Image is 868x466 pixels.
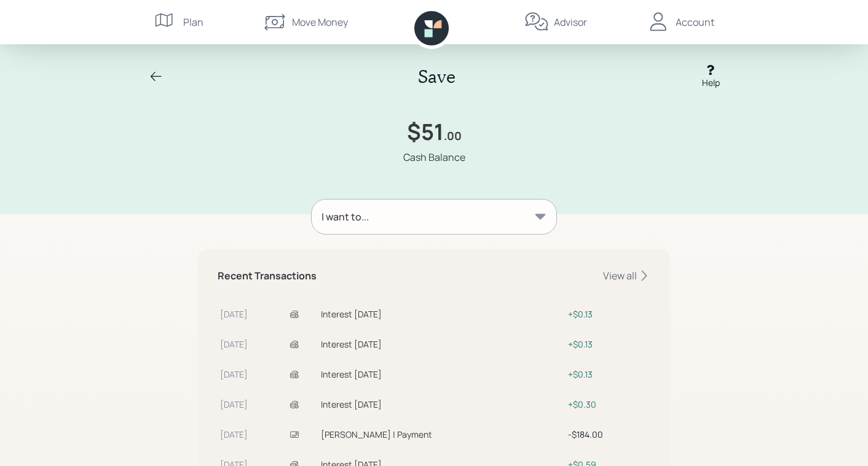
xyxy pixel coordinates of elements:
[444,130,462,143] h4: .00
[321,368,563,381] div: Interest [DATE]
[321,398,563,411] div: Interest [DATE]
[321,338,563,351] div: Interest [DATE]
[321,428,563,441] div: [PERSON_NAME] | Payment
[292,15,348,29] div: Move Money
[554,15,587,29] div: Advisor
[568,398,648,411] div: $0.30
[220,368,285,381] div: [DATE]
[220,398,285,411] div: [DATE]
[220,338,285,351] div: [DATE]
[322,209,369,224] div: I want to...
[418,66,456,87] h2: Save
[603,269,650,282] div: View all
[568,368,648,381] div: $0.13
[218,270,317,282] h5: Recent Transactions
[676,15,714,29] div: Account
[568,338,648,351] div: $0.13
[407,118,444,145] h1: $51
[183,15,203,29] div: Plan
[321,308,563,320] div: Interest [DATE]
[220,308,285,320] div: [DATE]
[220,428,285,441] div: [DATE]
[568,308,648,320] div: $0.13
[403,150,465,165] div: Cash Balance
[702,76,720,89] div: Help
[568,428,648,441] div: $184.00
